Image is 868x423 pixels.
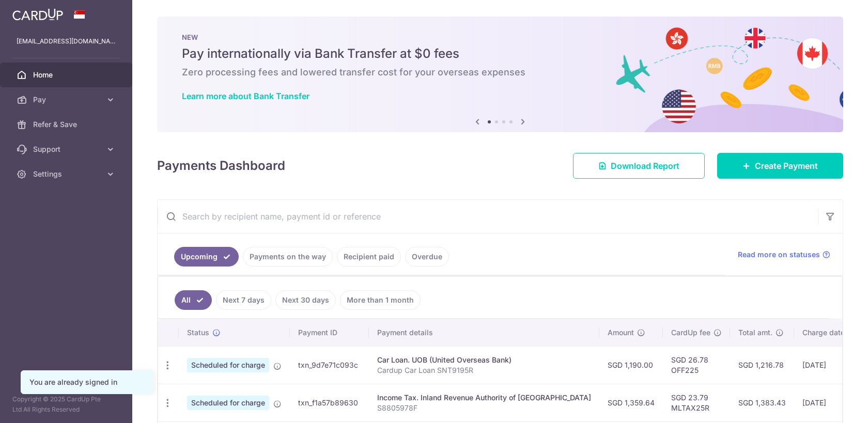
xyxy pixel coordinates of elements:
[369,319,599,346] th: Payment details
[243,247,333,267] a: Payments on the way
[290,319,369,346] th: Payment ID
[802,327,845,338] span: Charge date
[755,160,818,172] span: Create Payment
[33,169,101,179] span: Settings
[730,346,794,384] td: SGD 1,216.78
[377,355,591,365] div: Car Loan. UOB (United Overseas Bank)
[33,119,101,130] span: Refer & Save
[182,33,818,41] p: NEW
[33,95,101,105] span: Pay
[216,290,271,310] a: Next 7 days
[599,346,663,384] td: SGD 1,190.00
[33,70,101,80] span: Home
[17,36,116,46] p: [EMAIL_ADDRESS][DOMAIN_NAME]
[182,45,818,62] h5: Pay internationally via Bank Transfer at $0 fees
[663,346,730,384] td: SGD 26.78 OFF225
[290,384,369,421] td: txn_f1a57b89630
[377,365,591,375] p: Cardup Car Loan SNT9195R
[611,160,679,172] span: Download Report
[730,384,794,421] td: SGD 1,383.43
[337,247,401,267] a: Recipient paid
[187,358,269,372] span: Scheduled for charge
[340,290,421,310] a: More than 1 month
[29,377,144,387] div: You are already signed in
[182,66,818,79] h6: Zero processing fees and lowered transfer cost for your overseas expenses
[671,327,710,338] span: CardUp fee
[794,384,864,421] td: [DATE]
[405,247,449,267] a: Overdue
[717,153,843,179] a: Create Payment
[33,144,101,154] span: Support
[738,249,830,260] a: Read more on statuses
[738,249,820,260] span: Read more on statuses
[290,346,369,384] td: txn_9d7e71c093c
[187,396,269,410] span: Scheduled for charge
[175,290,212,310] a: All
[275,290,336,310] a: Next 30 days
[157,156,285,175] h4: Payments Dashboard
[608,327,634,338] span: Amount
[12,8,63,21] img: CardUp
[663,384,730,421] td: SGD 23.79 MLTAX25R
[158,200,818,233] input: Search by recipient name, payment id or reference
[174,247,239,267] a: Upcoming
[377,403,591,413] p: S8805978F
[738,327,772,338] span: Total amt.
[157,17,843,132] img: Bank transfer banner
[377,393,591,403] div: Income Tax. Inland Revenue Authority of [GEOGRAPHIC_DATA]
[794,346,864,384] td: [DATE]
[187,327,209,338] span: Status
[573,153,705,179] a: Download Report
[599,384,663,421] td: SGD 1,359.64
[182,91,309,101] a: Learn more about Bank Transfer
